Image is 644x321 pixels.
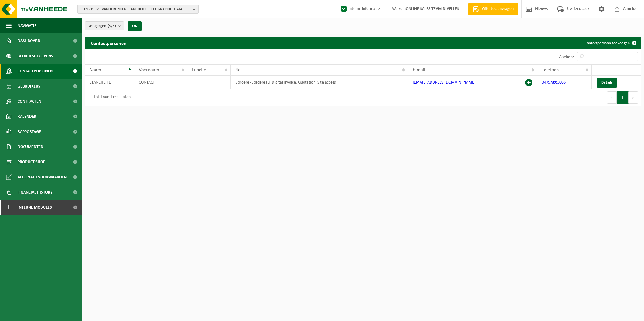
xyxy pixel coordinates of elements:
span: Bedrijfsgegevens [18,48,53,64]
label: Zoeken: [559,55,574,59]
span: Functie [192,68,206,72]
td: CONTACT [134,76,187,89]
span: Rapportage [18,124,41,139]
a: Details [597,78,617,88]
span: Acceptatievoorwaarden [18,170,67,185]
count: (5/5) [108,24,116,28]
span: 10-951902 - VANDERLINDEN ETANCHEITE - [GEOGRAPHIC_DATA] [81,5,190,14]
span: Offerte aanvragen [481,6,515,12]
button: Next [629,91,638,104]
span: Naam [89,68,101,72]
span: Interne modules [18,200,52,215]
span: Contracten [18,94,41,109]
td: Borderel-Bordereau; Digital Invoice; Quotation; Site access [231,76,408,89]
a: Contactpersoon toevoegen [580,37,640,49]
button: OK [128,21,142,31]
label: Interne informatie [340,5,380,14]
button: Previous [607,91,617,104]
span: Contactpersonen [18,64,53,79]
span: Kalender [18,109,36,124]
span: Financial History [18,185,52,200]
button: 1 [617,91,629,104]
span: I [6,200,12,215]
span: Vestigingen [88,22,116,31]
span: Details [601,81,612,84]
span: Voornaam [139,68,159,72]
a: 0475/899.056 [542,80,566,85]
span: Navigatie [18,18,36,33]
h2: Contactpersonen [85,37,132,49]
a: [EMAIL_ADDRESS][DOMAIN_NAME] [413,80,475,85]
span: Dashboard [18,33,40,48]
button: 10-951902 - VANDERLINDEN ETANCHEITE - [GEOGRAPHIC_DATA] [77,5,199,14]
span: Product Shop [18,154,45,170]
strong: ONLINE SALES TEAM NIVELLES [406,7,459,11]
span: Rol [235,68,242,72]
span: E-mail [413,68,425,72]
span: Documenten [18,139,43,154]
span: Gebruikers [18,79,40,94]
td: ETANCHEITE [85,76,134,89]
a: Offerte aanvragen [468,3,518,15]
span: Telefoon [542,68,559,72]
button: Vestigingen(5/5) [85,21,124,30]
div: 1 tot 1 van 1 resultaten [88,92,131,103]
